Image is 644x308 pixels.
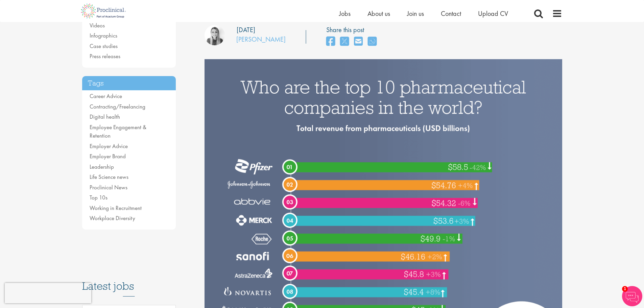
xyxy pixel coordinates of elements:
[90,173,128,181] a: Life Science news
[90,52,120,60] a: Press releases
[339,9,351,18] a: Jobs
[90,204,142,212] a: Working in Recruitment
[354,34,363,49] a: share on email
[622,286,642,306] img: Chatbot
[90,92,122,100] a: Career Advice
[5,283,91,303] iframe: reCAPTCHA
[82,76,176,91] h3: Tags
[90,194,108,201] a: Top 10s
[90,163,114,170] a: Leadership
[326,34,335,49] a: share on facebook
[622,286,628,292] span: 1
[90,152,126,160] a: Employer Brand
[90,42,118,50] a: Case studies
[90,214,135,222] a: Workplace Diversity
[237,25,255,35] div: [DATE]
[90,142,128,150] a: Employer Advice
[90,103,145,110] a: Contracting/Freelancing
[368,34,377,49] a: share on whats app
[340,34,349,49] a: share on twitter
[90,32,117,39] a: Infographics
[367,9,390,18] a: About us
[478,9,508,18] a: Upload CV
[441,9,461,18] a: Contact
[90,113,120,120] a: Digital health
[326,25,380,35] label: Share this post
[90,184,127,191] a: Proclinical News
[82,263,176,297] h3: Latest jobs
[90,22,105,29] a: Videos
[205,25,225,45] img: Hannah Burke
[90,123,146,140] a: Employee Engagement & Retention
[236,35,286,44] a: [PERSON_NAME]
[407,9,424,18] a: Join us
